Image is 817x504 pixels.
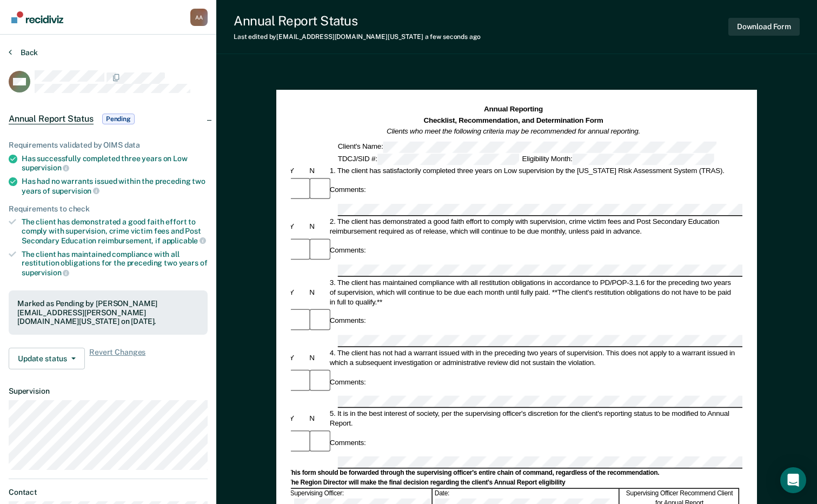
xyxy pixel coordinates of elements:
div: N [308,165,328,175]
div: Y [288,222,308,231]
button: Download Form [728,18,800,36]
div: 4. The client has not had a warrant issued with in the preceding two years of supervision. This d... [328,348,739,368]
button: Back [9,48,38,57]
div: Comments: [328,377,368,387]
dt: Contact [9,488,208,497]
dt: Supervision [9,387,208,396]
div: Comments: [328,438,368,448]
div: Annual Report Status [234,13,481,29]
div: A A [190,9,208,26]
div: N [308,414,328,423]
button: Profile dropdown button [190,9,208,26]
span: Revert Changes [89,348,145,369]
div: Marked as Pending by [PERSON_NAME][EMAIL_ADDRESS][PERSON_NAME][DOMAIN_NAME][US_STATE] on [DATE]. [17,299,199,326]
strong: Checklist, Recommendation, and Determination Form [424,116,603,124]
div: TDCJ/SID #: [336,154,521,165]
img: Recidiviz [11,11,63,23]
div: Requirements to check [9,204,208,214]
div: N [308,353,328,363]
div: Comments: [328,184,368,194]
div: Open Intercom Messenger [780,467,806,493]
span: a few seconds ago [425,33,481,41]
div: Y [288,165,308,175]
div: Last edited by [EMAIL_ADDRESS][DOMAIN_NAME][US_STATE] [234,33,481,41]
div: N [308,287,328,297]
span: supervision [22,268,69,277]
div: Requirements validated by OIMS data [9,141,208,150]
div: Has had no warrants issued within the preceding two years of [22,177,208,195]
div: 2. The client has demonstrated a good faith effort to comply with supervision, crime victim fees ... [328,217,739,236]
div: Y [288,353,308,363]
span: supervision [22,163,69,172]
div: The client has demonstrated a good faith effort to comply with supervision, crime victim fees and... [22,217,208,245]
div: N [308,222,328,231]
strong: Annual Reporting [484,105,543,114]
div: 1. The client has satisfactorily completed three years on Low supervision by the [US_STATE] Risk ... [328,165,739,175]
div: 5. It is in the best interest of society, per the supervising officer's discretion for the client... [328,409,739,428]
span: supervision [52,187,99,195]
button: Update status [9,348,85,369]
div: The client has maintained compliance with all restitution obligations for the preceding two years of [22,250,208,277]
div: Eligibility Month: [521,154,716,165]
div: Comments: [328,246,368,255]
div: Client's Name: [336,141,718,152]
em: Clients who meet the following criteria may be recommended for annual reporting. [387,127,640,135]
div: Comments: [328,316,368,326]
span: Annual Report Status [9,114,94,124]
span: Pending [102,114,135,124]
span: applicable [162,236,206,245]
div: Y [288,287,308,297]
div: Has successfully completed three years on Low [22,154,208,173]
div: Y [288,414,308,423]
div: 3. The client has maintained compliance with all restitution obligations in accordance to PD/POP-... [328,277,739,307]
div: The Region Director will make the final decision regarding the client's Annual Report eligibility [288,479,739,488]
div: This form should be forwarded through the supervising officer's entire chain of command, regardle... [288,470,739,479]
